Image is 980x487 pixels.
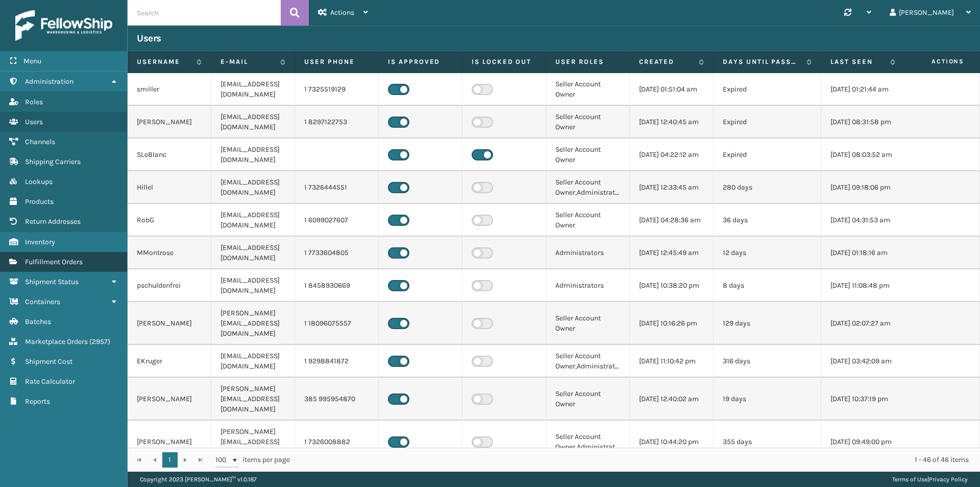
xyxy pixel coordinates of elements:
[714,345,821,378] td: 316 days
[211,421,295,463] td: [PERSON_NAME][EMAIL_ADDRESS][DOMAIN_NAME]
[128,204,211,237] td: RobG
[295,171,379,204] td: 1 7326444551
[546,73,630,106] td: Seller Account Owner
[23,57,41,65] span: Menu
[215,452,290,468] span: items per page
[15,10,112,41] img: logo
[630,378,714,421] td: [DATE] 12:40:02 am
[630,171,714,204] td: [DATE] 12:33:45 am
[211,302,295,345] td: [PERSON_NAME][EMAIL_ADDRESS][DOMAIN_NAME]
[220,57,275,66] label: E-mail
[128,378,211,421] td: [PERSON_NAME]
[821,204,905,237] td: [DATE] 04:31:53 am
[714,106,821,138] td: Expired
[821,73,905,106] td: [DATE] 01:21:44 am
[304,455,969,465] div: 1 - 46 of 46 items
[630,421,714,463] td: [DATE] 10:44:20 pm
[128,345,211,378] td: EKruger
[25,118,43,126] span: Users
[714,302,821,345] td: 129 days
[830,57,885,66] label: Last Seen
[330,8,354,17] span: Actions
[25,297,60,306] span: Containers
[546,171,630,204] td: Seller Account Owner,Administrators
[630,302,714,345] td: [DATE] 10:16:26 pm
[546,421,630,463] td: Seller Account Owner,Administrators
[128,138,211,171] td: SLeBlanc
[472,57,536,66] label: Is Locked Out
[546,204,630,237] td: Seller Account Owner
[25,177,53,186] span: Lookups
[128,237,211,269] td: MMontrose
[821,302,905,345] td: [DATE] 02:07:27 am
[25,397,50,406] span: Reports
[25,277,79,286] span: Shipment Status
[128,171,211,204] td: Hillel
[162,452,178,468] a: 1
[714,378,821,421] td: 19 days
[25,217,81,226] span: Return Addresses
[128,302,211,345] td: [PERSON_NAME]
[821,106,905,138] td: [DATE] 08:31:58 pm
[630,269,714,302] td: [DATE] 10:38:20 pm
[211,237,295,269] td: [EMAIL_ADDRESS][DOMAIN_NAME]
[128,269,211,302] td: pschuldenfrei
[630,204,714,237] td: [DATE] 04:28:36 am
[25,377,75,386] span: Rate Calculator
[714,269,821,302] td: 8 days
[211,269,295,302] td: [EMAIL_ADDRESS][DOMAIN_NAME]
[89,337,110,346] span: ( 2957 )
[546,269,630,302] td: Administrators
[211,138,295,171] td: [EMAIL_ADDRESS][DOMAIN_NAME]
[295,237,379,269] td: 1 7733604805
[211,106,295,138] td: [EMAIL_ADDRESS][DOMAIN_NAME]
[25,77,73,86] span: Administration
[25,317,51,326] span: Batches
[304,57,369,66] label: User phone
[128,106,211,138] td: [PERSON_NAME]
[714,237,821,269] td: 12 days
[128,421,211,463] td: [PERSON_NAME]
[137,32,161,44] h3: Users
[714,73,821,106] td: Expired
[25,197,54,206] span: Products
[899,53,970,70] span: Actions
[25,357,72,366] span: Shipment Cost
[630,106,714,138] td: [DATE] 12:40:45 am
[639,57,694,66] label: Created
[25,238,55,246] span: Inventory
[546,237,630,269] td: Administrators
[211,204,295,237] td: [EMAIL_ADDRESS][DOMAIN_NAME]
[892,476,927,483] a: Terms of Use
[821,421,905,463] td: [DATE] 09:49:00 pm
[821,378,905,421] td: [DATE] 10:37:19 pm
[630,138,714,171] td: [DATE] 04:22:12 am
[295,73,379,106] td: 1 7325519129
[555,57,620,66] label: User Roles
[295,345,379,378] td: 1 9298841872
[137,57,191,66] label: Username
[295,421,379,463] td: 1 7326008882
[295,269,379,302] td: 1 8458930669
[211,378,295,421] td: [PERSON_NAME][EMAIL_ADDRESS][DOMAIN_NAME]
[630,237,714,269] td: [DATE] 12:45:49 am
[295,378,379,421] td: 385 995954870
[215,455,231,465] span: 100
[821,345,905,378] td: [DATE] 03:42:09 am
[546,106,630,138] td: Seller Account Owner
[295,204,379,237] td: 1 6099027607
[546,138,630,171] td: Seller Account Owner
[211,73,295,106] td: [EMAIL_ADDRESS][DOMAIN_NAME]
[929,476,968,483] a: Privacy Policy
[714,138,821,171] td: Expired
[25,337,88,346] span: Marketplace Orders
[25,137,55,146] span: Channels
[723,57,801,66] label: Days until password expires
[821,269,905,302] td: [DATE] 11:08:48 pm
[821,171,905,204] td: [DATE] 09:18:06 pm
[388,57,453,66] label: Is Approved
[295,106,379,138] td: 1 8297122753
[630,345,714,378] td: [DATE] 11:10:42 pm
[821,237,905,269] td: [DATE] 01:18:16 am
[546,378,630,421] td: Seller Account Owner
